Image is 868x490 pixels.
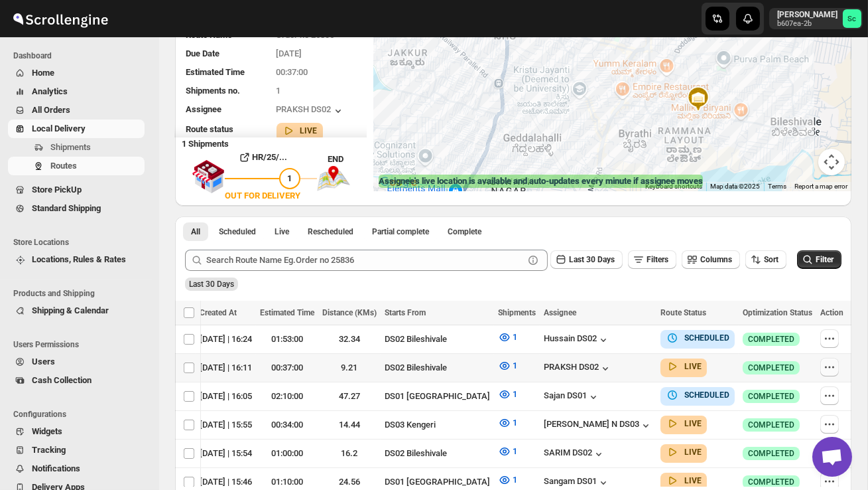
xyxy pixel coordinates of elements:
[282,124,318,137] button: LIVE
[200,475,252,489] div: [DATE] | 15:46
[544,333,610,347] button: Hussain DS02
[260,447,314,460] div: 01:00:00
[684,476,702,485] b: LIVE
[32,86,68,96] span: Analytics
[322,308,377,317] span: Distance (KMs)
[277,86,281,96] span: 1
[277,104,345,118] div: PRAKSH DS02
[32,203,101,213] span: Standard Shipping
[684,390,729,400] b: SCHEDULED
[288,173,292,183] span: 1
[647,255,668,264] span: Filters
[490,412,525,434] button: 1
[544,362,612,375] button: PRAKSH DS02
[490,384,525,405] button: 1
[748,391,794,402] span: COMPLETED
[8,250,145,269] button: Locations, Rules & Rates
[448,226,481,237] span: Complete
[745,250,786,269] button: Sort
[260,475,314,489] div: 01:10:00
[32,463,80,473] span: Notifications
[843,9,861,28] span: Sanjay chetri
[666,417,702,430] button: LIVE
[50,142,91,152] span: Shipments
[684,419,702,428] b: LIVE
[32,357,55,367] span: Users
[8,64,145,82] button: Home
[191,226,200,237] span: All
[8,138,145,157] button: Shipments
[818,149,845,175] button: Map camera controls
[322,418,377,432] div: 14.44
[498,308,536,317] span: Shipments
[666,331,729,345] button: SCHEDULED
[550,250,623,269] button: Last 30 Days
[385,390,490,403] div: DS01 [GEOGRAPHIC_DATA]
[377,174,420,191] a: Open this area in Google Maps (opens a new window)
[200,333,252,346] div: [DATE] | 16:24
[186,86,240,96] span: Shipments no.
[32,375,92,385] span: Cash Collection
[206,250,524,271] input: Search Route Name Eg.Order no 25836
[260,308,314,317] span: Estimated Time
[628,250,676,269] button: Filters
[379,175,703,188] label: Assignee's live location is available and auto-updates every minute if assignee moves
[328,153,367,166] div: END
[748,477,794,487] span: COMPLETED
[684,362,702,371] b: LIVE
[13,288,150,299] span: Products and Shipping
[8,157,145,175] button: Routes
[200,390,252,403] div: [DATE] | 16:05
[666,474,702,487] button: LIVE
[308,226,353,237] span: Rescheduled
[743,308,812,317] span: Optimization Status
[13,50,150,61] span: Dashboard
[377,174,420,191] img: Google
[260,418,314,432] div: 00:34:00
[513,361,517,370] span: 1
[544,448,605,461] button: SARIM DS02
[32,185,82,195] span: Store PickUp
[200,447,252,460] div: [DATE] | 15:54
[385,475,490,489] div: DS01 [GEOGRAPHIC_DATA]
[275,226,289,237] span: Live
[8,353,145,371] button: Users
[513,389,517,399] span: 1
[385,418,490,432] div: DS03 Kengeri
[13,409,150,420] span: Configurations
[13,237,150,248] span: Store Locations
[186,48,219,58] span: Due Date
[544,308,576,317] span: Assignee
[8,371,145,390] button: Cash Collection
[513,332,517,342] span: 1
[200,361,252,374] div: [DATE] | 16:11
[322,361,377,374] div: 9.21
[513,446,517,456] span: 1
[32,105,70,115] span: All Orders
[13,339,150,350] span: Users Permissions
[700,255,732,264] span: Columns
[816,255,834,264] span: Filter
[748,363,794,373] span: COMPLETED
[322,333,377,346] div: 32.34
[183,222,208,241] button: All routes
[192,151,225,203] img: shop.svg
[372,226,429,237] span: Partial complete
[8,441,145,459] button: Tracking
[794,183,847,190] a: Report a map error
[253,152,288,162] b: HR/25/...
[666,388,729,402] button: SCHEDULED
[189,280,234,289] span: Last 30 Days
[490,355,525,376] button: 1
[8,422,145,441] button: Widgets
[225,147,300,168] button: HR/25/...
[684,448,702,457] b: LIVE
[748,334,794,345] span: COMPLETED
[175,132,229,149] b: 1 Shipments
[820,308,843,317] span: Action
[186,67,245,77] span: Estimated Time
[797,250,841,269] button: Filter
[32,123,86,133] span: Local Delivery
[186,104,221,114] span: Assignee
